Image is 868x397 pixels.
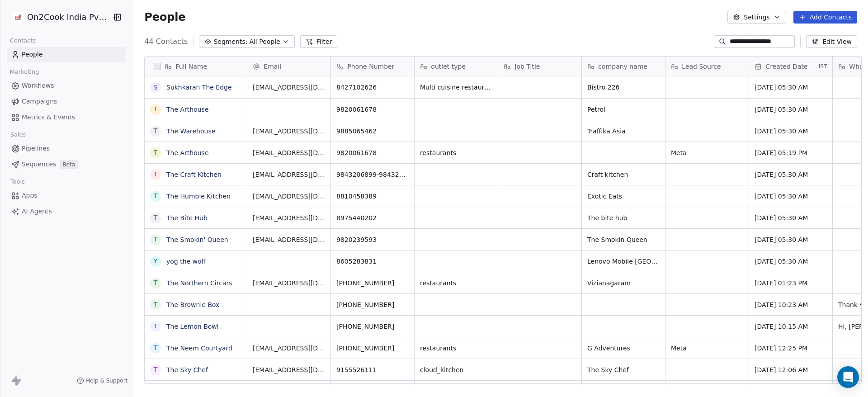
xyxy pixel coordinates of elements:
[331,57,414,76] div: Phone Number
[166,214,208,222] a: The Bite Hub
[166,171,222,178] a: The Craft Kitchen
[420,279,492,288] span: restaurants
[755,322,827,331] span: [DATE] 10:15 AM
[253,213,325,222] span: [EMAIL_ADDRESS][DOMAIN_NAME]
[60,160,78,169] span: Beta
[755,344,827,353] span: [DATE] 12:25 PM
[671,148,743,157] span: Meta
[154,321,158,331] div: T
[144,36,188,47] span: 44 Contacts
[166,323,219,330] a: The Lemon Bowl
[7,94,126,109] a: Campaigns
[336,300,409,309] span: [PHONE_NUMBER]
[7,110,126,125] a: Metrics & Events
[598,62,647,71] span: company name
[765,62,807,71] span: Created Date
[6,128,30,142] span: Sales
[300,35,338,48] button: Filter
[755,148,827,157] span: [DATE] 05:19 PM
[247,57,330,76] div: Email
[7,157,126,172] a: SequencesBeta
[336,170,409,179] span: 9843206899-9843257776
[22,50,43,59] span: People
[154,365,158,374] div: T
[7,188,126,203] a: Apps
[253,192,325,201] span: [EMAIL_ADDRESS][DOMAIN_NAME]
[154,126,158,136] div: T
[253,344,325,353] span: [EMAIL_ADDRESS][DOMAIN_NAME]
[166,193,231,200] a: The Humble Kitchen
[86,377,127,384] span: Help & Support
[336,148,409,157] span: 9820061678
[415,57,498,76] div: outlet type
[336,192,409,201] span: 8810458389
[6,34,40,47] span: Contacts
[587,365,660,374] span: The Sky Chef
[22,207,52,216] span: AI Agents
[749,57,832,76] div: Created DateIST
[7,204,126,219] a: AI Agents
[22,97,57,106] span: Campaigns
[154,343,158,353] div: T
[213,37,247,47] span: Segments:
[264,62,281,71] span: Email
[755,213,827,222] span: [DATE] 05:30 AM
[22,113,75,122] span: Metrics & Events
[166,106,209,113] a: The Arthouse
[154,83,158,92] div: S
[336,105,409,114] span: 9820061678
[166,258,205,265] a: yog the wolf
[175,62,207,71] span: Full Name
[145,76,247,384] div: grid
[22,191,38,200] span: Apps
[11,9,105,25] button: On2Cook India Pvt. Ltd.
[336,344,409,353] span: [PHONE_NUMBER]
[755,83,827,92] span: [DATE] 05:30 AM
[587,213,660,222] span: The bite hub
[420,365,492,374] span: cloud_kitchen
[77,377,127,384] a: Help & Support
[755,257,827,266] span: [DATE] 05:30 AM
[347,62,394,71] span: Phone Number
[154,256,158,266] div: y
[587,170,660,179] span: Craft kitchen
[253,148,325,157] span: [EMAIL_ADDRESS][DOMAIN_NAME]
[166,345,232,352] a: The Neem Courtyard
[755,300,827,309] span: [DATE] 10:23 AM
[154,300,158,309] div: T
[249,37,280,47] span: All People
[587,83,660,92] span: Bistro 226
[806,35,857,48] button: Edit View
[682,62,721,71] span: Lead Source
[755,235,827,244] span: [DATE] 05:30 AM
[166,128,215,135] a: The Warehouse
[145,57,247,76] div: Full Name
[671,344,743,353] span: Meta
[13,12,24,23] img: on2cook%20logo-04%20copy.jpg
[22,160,56,169] span: Sequences
[154,148,158,157] div: T
[582,57,665,76] div: company name
[253,127,325,136] span: [EMAIL_ADDRESS][DOMAIN_NAME]
[819,63,827,70] span: IST
[154,278,158,288] div: T
[514,62,540,71] span: Job Title
[336,213,409,222] span: 8975440202
[336,83,409,92] span: 8427102626
[587,192,660,201] span: Exotic Eats
[755,170,827,179] span: [DATE] 05:30 AM
[166,236,228,243] a: The Smokin' Queen
[7,141,126,156] a: Pipelines
[755,192,827,201] span: [DATE] 05:30 AM
[727,11,786,24] button: Settings
[498,57,581,76] div: Job Title
[755,105,827,114] span: [DATE] 05:30 AM
[420,344,492,353] span: restaurants
[22,81,54,90] span: Workflows
[587,344,660,353] span: G Adventures
[837,366,859,388] div: Open Intercom Messenger
[336,322,409,331] span: [PHONE_NUMBER]
[755,127,827,136] span: [DATE] 05:30 AM
[6,65,43,79] span: Marketing
[7,78,126,93] a: Workflows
